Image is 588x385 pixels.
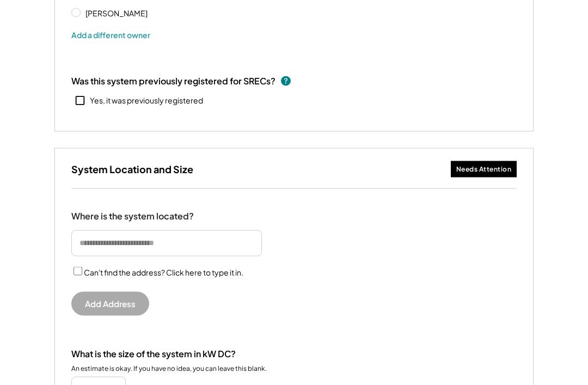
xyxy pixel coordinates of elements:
[71,211,194,222] div: Where is the system located?
[71,292,149,316] button: Add Address
[71,163,193,175] h3: System Location and Size
[71,75,275,87] div: Was this system previously registered for SRECs?
[456,165,512,174] div: Needs Attention
[71,27,150,43] button: Add a different owner
[82,9,180,17] label: [PERSON_NAME]
[84,267,243,277] label: Can't find the address? Click here to type it in.
[71,364,267,373] div: An estimate is okay. If you have no idea, you can leave this blank.
[71,349,236,360] div: What is the size of the system in kW DC?
[90,95,203,106] div: Yes, it was previously registered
